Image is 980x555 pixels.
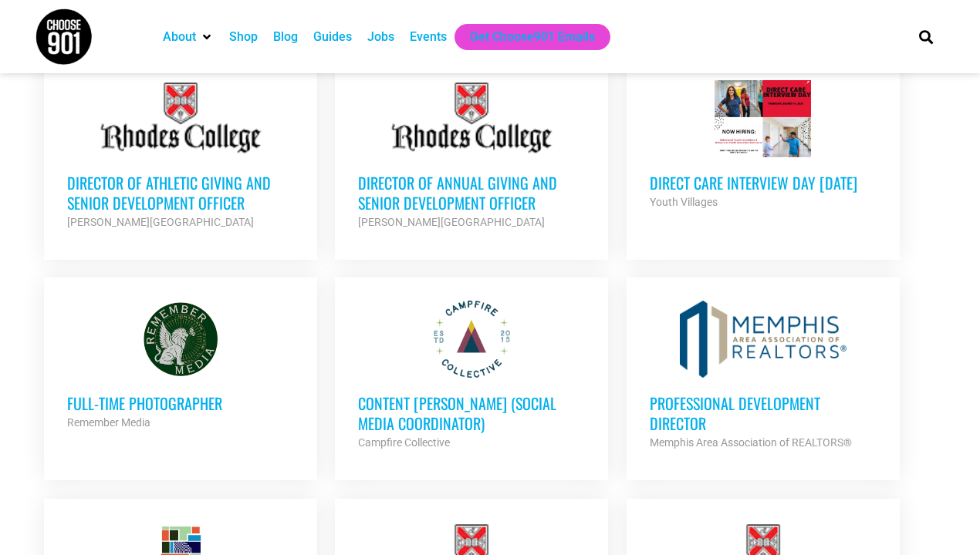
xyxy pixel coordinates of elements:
[44,277,317,455] a: Full-Time Photographer Remember Media
[313,28,352,46] a: Guides
[358,216,545,228] strong: [PERSON_NAME][GEOGRAPHIC_DATA]
[470,28,595,46] a: Get Choose901 Emails
[358,436,450,449] strong: Campfire Collective
[650,173,877,193] h3: Direct Care Interview Day [DATE]
[335,277,608,475] a: Content [PERSON_NAME] (Social Media Coordinator) Campfire Collective
[367,28,394,46] a: Jobs
[67,216,254,228] strong: [PERSON_NAME][GEOGRAPHIC_DATA]
[410,28,447,46] a: Events
[627,277,900,475] a: Professional Development Director Memphis Area Association of REALTORS®
[44,57,317,254] a: Director of Athletic Giving and Senior Development Officer [PERSON_NAME][GEOGRAPHIC_DATA]
[358,393,585,433] h3: Content [PERSON_NAME] (Social Media Coordinator)
[335,57,608,254] a: Director of Annual Giving and Senior Development Officer [PERSON_NAME][GEOGRAPHIC_DATA]
[358,173,585,213] h3: Director of Annual Giving and Senior Development Officer
[627,57,900,234] a: Direct Care Interview Day [DATE] Youth Villages
[155,24,893,50] nav: Main nav
[67,173,294,213] h3: Director of Athletic Giving and Senior Development Officer
[67,416,150,429] strong: Remember Media
[650,196,718,208] strong: Youth Villages
[163,28,196,46] a: About
[650,436,852,449] strong: Memphis Area Association of REALTORS®
[273,28,298,46] a: Blog
[650,393,877,433] h3: Professional Development Director
[229,28,258,46] a: Shop
[155,24,221,50] div: About
[914,24,939,49] div: Search
[67,393,294,413] h3: Full-Time Photographer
